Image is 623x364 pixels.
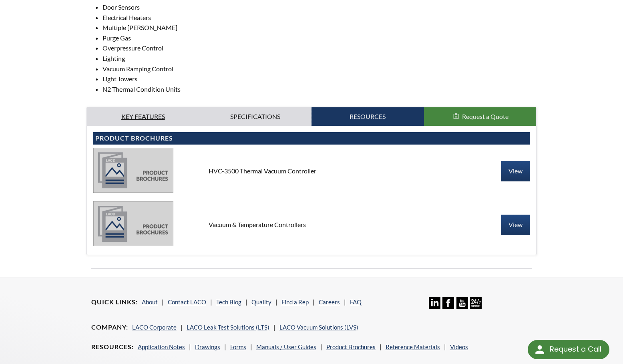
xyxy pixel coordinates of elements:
a: View [501,215,530,235]
div: HVC-3500 Thermal Vacuum Controller [202,167,420,175]
h4: Product Brochures [95,134,528,143]
li: Electrical Heaters [102,12,537,23]
h4: Company [91,323,128,332]
a: LACO Corporate [132,324,177,331]
li: Vacuum Ramping Control [102,64,537,74]
img: product_brochures-81b49242bb8394b31c113ade466a77c846893fb1009a796a1a03a1a1c57cbc37.jpg [93,201,173,246]
div: Request a Call [528,340,609,359]
a: Key Features [87,107,199,126]
li: N2 Thermal Condition Units [102,84,537,95]
a: Drawings [195,343,220,350]
li: Overpressure Control [102,43,537,53]
a: 24/7 Support [470,303,482,310]
img: product_brochures-81b49242bb8394b31c113ade466a77c846893fb1009a796a1a03a1a1c57cbc37.jpg [93,148,173,193]
a: Application Notes [138,343,185,350]
a: Contact LACO [168,298,206,306]
a: Tech Blog [216,298,241,306]
a: Reference Materials [386,343,440,350]
span: Request a Quote [462,113,508,120]
a: About [142,298,158,306]
li: Purge Gas [102,33,537,43]
a: Quality [251,298,271,306]
img: 24/7 Support Icon [470,297,482,309]
a: View [501,161,530,181]
a: Manuals / User Guides [256,343,316,350]
a: Videos [450,343,468,350]
div: Vacuum & Temperature Controllers [202,220,420,229]
a: FAQ [350,298,362,306]
a: Careers [319,298,340,306]
a: Find a Rep [281,298,309,306]
a: Forms [230,343,246,350]
h4: Quick Links [91,298,138,306]
a: LACO Vacuum Solutions (LVS) [279,324,358,331]
a: LACO Leak Test Solutions (LTS) [187,324,269,331]
a: Specifications [199,107,311,126]
li: Door Sensors [102,2,537,12]
a: Resources [311,107,424,126]
li: Light Towers [102,74,537,84]
button: Request a Quote [424,107,537,126]
a: Product Brochures [326,343,376,350]
h4: Resources [91,343,134,351]
li: Lighting [102,53,537,64]
li: Multiple [PERSON_NAME] [102,22,537,33]
div: Request a Call [550,340,601,358]
img: round button [533,343,546,356]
